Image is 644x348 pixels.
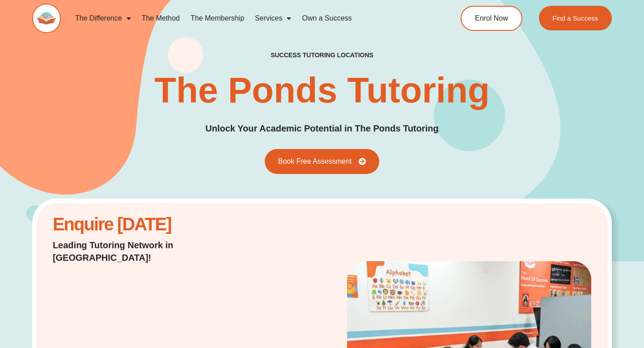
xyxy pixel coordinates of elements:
[297,8,357,29] a: Own a Success
[552,15,598,21] span: Find a Success
[539,6,612,30] a: Find a Success
[461,6,522,31] a: Enrol Now
[70,8,136,29] a: The Difference
[265,149,380,174] a: Book Free Assessment
[250,8,297,29] a: Services
[205,122,439,136] p: Unlock Your Academic Potential in The Ponds Tutoring
[185,8,250,29] a: The Membership
[491,247,644,348] iframe: Chat Widget
[53,219,245,230] h2: Enquire [DATE]
[278,158,352,165] span: Book Free Assessment
[475,15,508,22] span: Enrol Now
[70,8,428,29] nav: Menu
[136,8,185,29] a: The Method
[53,239,245,264] p: Leading Tutoring Network in [GEOGRAPHIC_DATA]!
[154,72,490,108] h2: The Ponds Tutoring
[271,51,373,59] h2: success tutoring locations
